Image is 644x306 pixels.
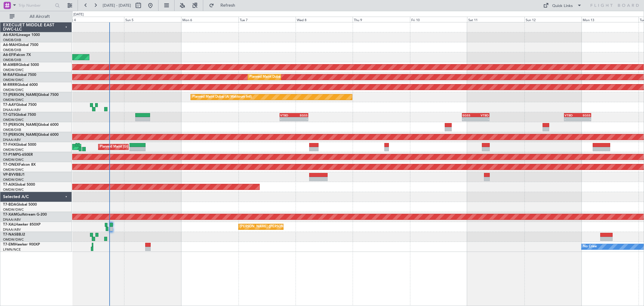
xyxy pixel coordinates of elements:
[3,33,17,37] span: A6-KAH
[3,143,16,147] span: T7-FHX
[3,223,40,226] a: T7-XALHawker 850XP
[3,73,36,77] a: M-RAFIGlobal 7500
[280,113,294,117] div: VTBD
[3,223,15,226] span: T7-XAL
[206,1,242,10] button: Refresh
[3,183,14,187] span: T7-AIX
[3,103,37,107] a: T7-AAYGlobal 7500
[3,177,24,182] a: OMDW/DWC
[3,213,17,216] span: T7-XAM
[3,247,21,252] a: LFMN/NCE
[3,103,16,107] span: T7-AAY
[476,113,489,117] div: VTBD
[3,138,21,142] a: DNAA/ABV
[3,33,40,37] a: A6-KAHLineage 1000
[294,117,308,121] div: -
[3,118,24,122] a: OMDW/DWC
[3,133,38,137] span: T7-[PERSON_NAME]
[3,187,24,192] a: OMDW/DWC
[565,117,578,121] div: -
[3,73,16,77] span: M-RAFI
[3,63,39,67] a: M-AMBRGlobal 5000
[467,17,524,22] div: Sat 11
[3,53,31,57] a: A6-EFIFalcon 7X
[3,163,36,167] a: T7-ONEXFalcon 8X
[249,73,309,82] div: Planned Maint Dubai (Al Maktoum Intl)
[296,17,353,22] div: Wed 8
[280,117,294,121] div: -
[3,113,15,117] span: T7-GTS
[3,58,21,62] a: OMDB/DXB
[67,17,124,22] div: Sat 4
[3,203,16,207] span: T7-BDA
[3,133,59,137] a: T7-[PERSON_NAME]Global 6000
[3,98,24,102] a: OMDW/DWC
[3,113,36,117] a: T7-GTSGlobal 7500
[3,213,47,216] a: T7-XAMGulfstream G-200
[3,203,37,207] a: T7-BDAGlobal 5000
[103,3,131,8] span: [DATE] - [DATE]
[3,83,17,87] span: M-RRRR
[3,173,25,177] a: VP-BVVBBJ1
[476,117,489,121] div: -
[3,168,24,172] a: OMDW/DWC
[124,17,181,22] div: Sun 5
[3,153,33,157] a: T7-P1MPG-650ER
[3,207,24,212] a: OMDW/DWC
[3,48,21,52] a: OMDB/DXB
[3,158,24,162] a: OMDW/DWC
[215,3,241,8] span: Refresh
[239,17,296,22] div: Tue 7
[463,113,476,117] div: EGSS
[524,17,582,22] div: Sun 12
[582,17,639,22] div: Mon 13
[3,93,38,97] span: T7-[PERSON_NAME]
[181,17,238,22] div: Mon 6
[578,113,591,117] div: EGSS
[3,233,25,236] a: T7-NASBBJ2
[3,233,16,236] span: T7-NAS
[3,78,24,82] a: OMDW/DWC
[463,117,476,121] div: -
[192,93,252,102] div: Planned Maint Dubai (Al Maktoum Intl)
[353,17,410,22] div: Thu 9
[3,123,38,127] span: T7-[PERSON_NAME]
[3,108,21,112] a: DNAA/ABV
[540,1,585,10] button: Quick Links
[240,222,303,231] div: [PERSON_NAME] ([PERSON_NAME] Intl)
[410,17,467,22] div: Fri 10
[578,117,591,121] div: -
[3,123,59,127] a: T7-[PERSON_NAME]Global 6000
[3,217,21,222] a: DNAA/ABV
[565,113,578,117] div: VTBD
[3,163,19,167] span: T7-ONEX
[3,38,21,42] a: OMDB/DXB
[3,93,59,97] a: T7-[PERSON_NAME]Global 7500
[3,173,16,177] span: VP-BVV
[3,43,38,47] a: A6-MAHGlobal 7500
[3,88,24,92] a: OMDW/DWC
[3,68,24,72] a: OMDW/DWC
[3,243,40,246] a: T7-EMIHawker 900XP
[3,128,21,132] a: OMDB/DXB
[7,12,66,21] button: All Aircraft
[3,243,15,246] span: T7-EMI
[3,183,35,187] a: T7-AIXGlobal 5000
[3,143,36,147] a: T7-FHXGlobal 5000
[3,43,18,47] span: A6-MAH
[294,113,308,117] div: EGSS
[100,142,171,151] div: Planned Maint [GEOGRAPHIC_DATA] (Seletar)
[3,153,18,157] span: T7-P1MP
[552,3,573,9] div: Quick Links
[3,53,14,57] span: A6-EFI
[16,15,64,19] span: All Aircraft
[3,148,24,152] a: OMDW/DWC
[3,237,24,242] a: OMDW/DWC
[18,1,53,10] input: Trip Number
[3,83,38,87] a: M-RRRRGlobal 6000
[3,227,21,232] a: DNAA/ABV
[3,63,18,67] span: M-AMBR
[583,242,597,251] div: No Crew
[73,12,84,17] div: [DATE]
